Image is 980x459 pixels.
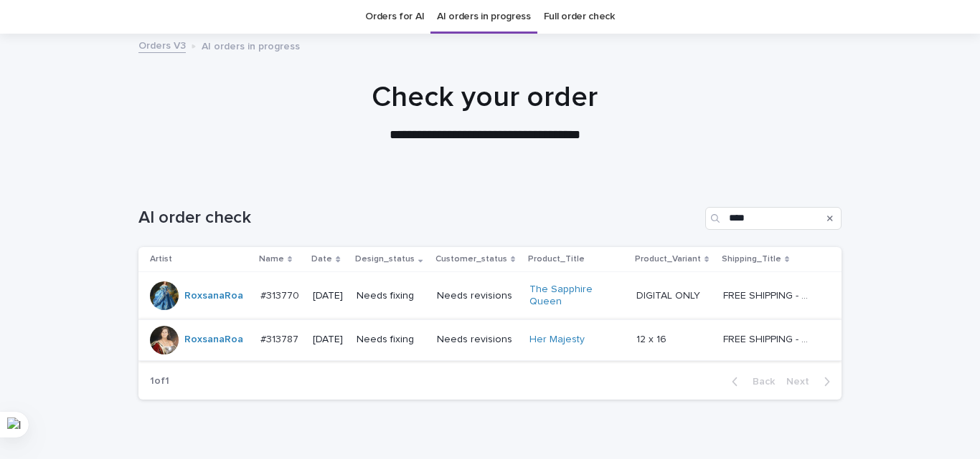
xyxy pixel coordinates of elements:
[435,251,507,267] p: Customer_status
[138,319,842,360] tr: RoxsanaRoa #313787#313787 [DATE]Needs fixingNeeds revisionsHer Majesty 12 x 1612 x 16 FREE SHIPPI...
[260,287,302,302] p: #313770
[529,334,585,346] a: Her Majesty
[437,334,518,346] p: Needs revisions
[313,334,345,346] p: [DATE]
[636,287,703,302] p: DIGITAL ONLY
[184,290,243,302] a: RoxsanaRoa
[138,272,842,320] tr: RoxsanaRoa #313770#313770 [DATE]Needs fixingNeeds revisionsThe Sapphire Queen DIGITAL ONLYDIGITAL...
[786,377,818,387] span: Next
[184,334,243,346] a: RoxsanaRoa
[133,80,837,115] h1: Check your order
[357,334,425,346] p: Needs fixing
[150,251,172,267] p: Artist
[437,290,518,302] p: Needs revisions
[723,287,816,302] p: FREE SHIPPING - preview in 1-2 business days, after your approval delivery will take 5-10 b.d.
[313,290,345,302] p: [DATE]
[781,375,842,388] button: Next
[355,251,415,267] p: Design_status
[635,251,701,267] p: Product_Variant
[202,37,300,53] p: AI orders in progress
[138,364,181,399] p: 1 of 1
[138,37,186,53] a: Orders V3
[722,251,781,267] p: Shipping_Title
[311,251,332,267] p: Date
[723,331,816,346] p: FREE SHIPPING - preview in 1-2 business days, after your approval delivery will take 5-10 b.d.
[259,251,284,267] p: Name
[705,207,842,230] input: Search
[260,331,301,346] p: #313787
[636,331,669,346] p: 12 x 16
[529,284,619,308] a: The Sapphire Queen
[528,251,585,267] p: Product_Title
[720,375,781,388] button: Back
[138,208,699,228] h1: AI order check
[357,290,425,302] p: Needs fixing
[744,377,775,387] span: Back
